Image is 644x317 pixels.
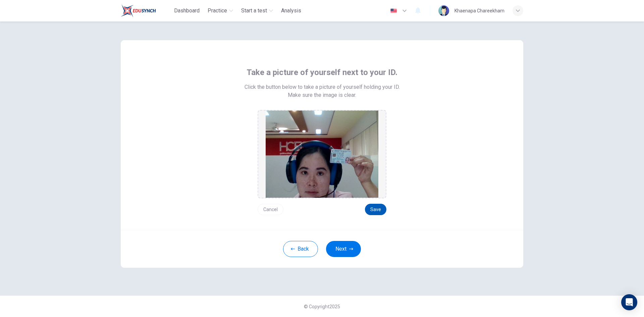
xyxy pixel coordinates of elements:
[205,5,236,17] button: Practice
[389,8,398,13] img: en
[121,4,156,17] img: Train Test logo
[281,7,301,15] span: Analysis
[171,5,202,17] button: Dashboard
[258,204,283,215] button: Cancel
[283,241,318,257] button: Back
[454,7,504,15] div: Khaenapa Chareekham
[241,7,267,15] span: Start a test
[438,5,449,16] img: Profile picture
[326,241,361,257] button: Next
[621,294,637,310] div: Open Intercom Messenger
[208,7,227,15] span: Practice
[365,204,386,215] button: Save
[288,91,356,99] span: Make sure the image is clear.
[304,304,340,309] span: © Copyright 2025
[245,83,400,91] span: Click the button below to take a picture of yourself holding your ID.
[174,7,200,15] span: Dashboard
[238,5,276,17] button: Start a test
[121,4,171,17] a: Train Test logo
[247,67,397,78] span: Take a picture of yourself next to your ID.
[266,111,378,198] img: preview screemshot
[278,5,304,17] button: Analysis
